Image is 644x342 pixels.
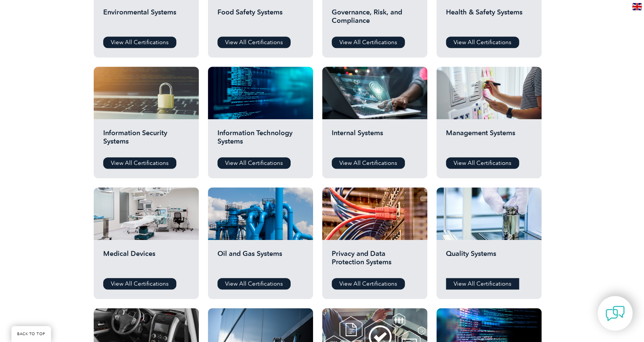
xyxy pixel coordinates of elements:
a: View All Certifications [217,157,291,169]
a: View All Certifications [332,278,405,289]
h2: Food Safety Systems [217,8,304,31]
a: View All Certifications [217,278,291,289]
h2: Information Technology Systems [217,129,304,152]
h2: Medical Devices [103,249,189,272]
a: View All Certifications [103,157,176,169]
a: View All Certifications [332,37,405,48]
h2: Internal Systems [332,129,418,152]
a: View All Certifications [446,278,519,289]
h2: Quality Systems [446,249,532,272]
h2: Governance, Risk, and Compliance [332,8,418,31]
h2: Information Security Systems [103,129,189,152]
h2: Management Systems [446,129,532,152]
img: en [632,3,642,10]
h2: Health & Safety Systems [446,8,532,31]
h2: Privacy and Data Protection Systems [332,249,418,272]
h2: Oil and Gas Systems [217,249,304,272]
a: View All Certifications [446,37,519,48]
a: BACK TO TOP [11,326,51,342]
a: View All Certifications [103,37,176,48]
a: View All Certifications [446,157,519,169]
a: View All Certifications [217,37,291,48]
h2: Environmental Systems [103,8,189,31]
a: View All Certifications [332,157,405,169]
a: View All Certifications [103,278,176,289]
img: contact-chat.png [606,304,625,323]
